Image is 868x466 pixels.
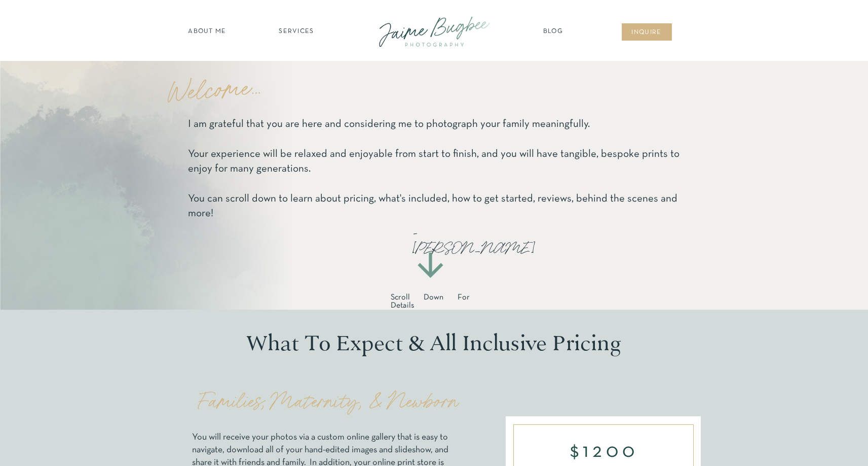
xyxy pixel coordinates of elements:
[268,27,325,37] a: SERVICES
[243,331,625,363] h2: What To Expect & All Inclusive Pricing
[411,225,458,243] p: -[PERSON_NAME]
[548,442,660,462] p: $1200
[188,117,681,219] a: I am grateful that you are here and considering me to photograph your family meaningfully.Your ex...
[193,387,464,416] h2: Families, Maternity, & Newborn
[188,117,681,219] p: I am grateful that you are here and considering me to photograph your family meaningfully. Your e...
[185,27,230,37] a: about ME
[391,293,470,304] p: Scroll Down For Details
[166,61,382,111] p: Welcome...
[626,28,667,38] a: inqUIre
[541,27,566,37] a: Blog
